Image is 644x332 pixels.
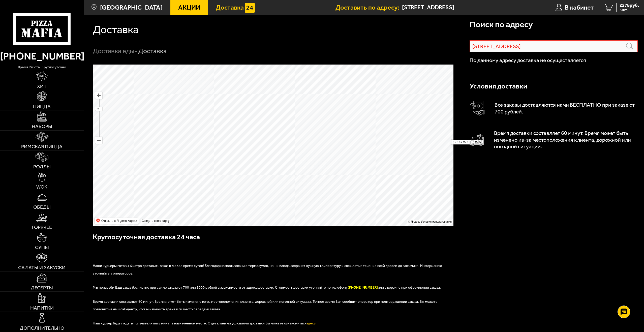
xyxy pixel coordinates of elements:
[216,4,244,11] span: Доставка
[33,205,51,210] span: Обеды
[453,140,482,143] ymaps: [GEOGRAPHIC_DATA]
[18,265,66,270] span: Салаты и закуски
[93,232,454,249] h3: Круглосуточная доставка 24 часа
[31,285,53,290] span: Десерты
[565,4,594,11] span: В кабинет
[32,225,52,230] span: Горячее
[93,299,438,311] span: Время доставки составляет 60 минут. Время может быть изменено из-за местоположения клиента, дорож...
[408,220,420,223] ymaps: © Яндекс
[93,321,316,325] span: Наш курьер будет ждать получателя пять минут в назначенном месте. С детальными условиями доставки...
[402,3,531,12] input: Ваш адрес доставки
[620,8,639,12] span: 5 шт.
[20,326,64,331] span: Дополнительно
[100,4,163,11] span: [GEOGRAPHIC_DATA]
[93,24,138,35] h1: Доставка
[494,130,638,150] p: Время доставки составляет 60 минут. Время может быть изменено из-за местоположения клиента, дорож...
[138,47,167,55] div: Доставка
[306,321,316,325] a: здесь
[30,306,54,311] span: Напитки
[178,4,200,11] span: Акции
[421,220,452,223] a: Условия использования
[402,3,531,12] span: Ленинградская область, Всеволожск, Василеозерская улица, 1к2, подъезд 2
[93,264,442,276] span: Наши курьеры готовы быстро доставить заказ в любое время суток! Благодаря использованию термосумо...
[33,104,51,109] span: Пицца
[36,185,47,190] span: WOK
[620,3,639,8] span: 2278 руб.
[470,83,638,90] h3: Условия доставки
[93,47,137,55] a: Доставка еды-
[21,144,63,149] span: Римская пицца
[470,40,638,52] input: Введите название улицы
[95,218,139,224] ymaps: Открыть в Яндекс.Картах
[37,84,47,89] span: Хит
[335,4,402,11] span: Доставить по адресу:
[141,219,170,223] a: Создать свою карту
[245,3,255,13] img: 15daf4d41897b9f0e9f617042186c801.svg
[93,285,441,290] span: Мы привезём Ваш заказ бесплатно при сумме заказа от 700 или 2000 рублей в зависимости от адреса д...
[33,164,51,169] span: Роллы
[470,134,484,146] img: Автомобиль доставки
[32,124,52,129] span: Наборы
[470,20,533,28] h3: Поиск по адресу
[348,285,378,290] b: [PHONE_NUMBER]
[470,57,638,63] p: По данному адресу доставка не осуществляется
[495,102,638,115] p: Все заказы доставляются нами БЕСПЛАТНО при заказе от 700 рублей.
[470,101,484,116] img: Оплата доставки
[101,218,137,224] ymaps: Открыть в Яндекс.Картах
[35,245,49,250] span: Супы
